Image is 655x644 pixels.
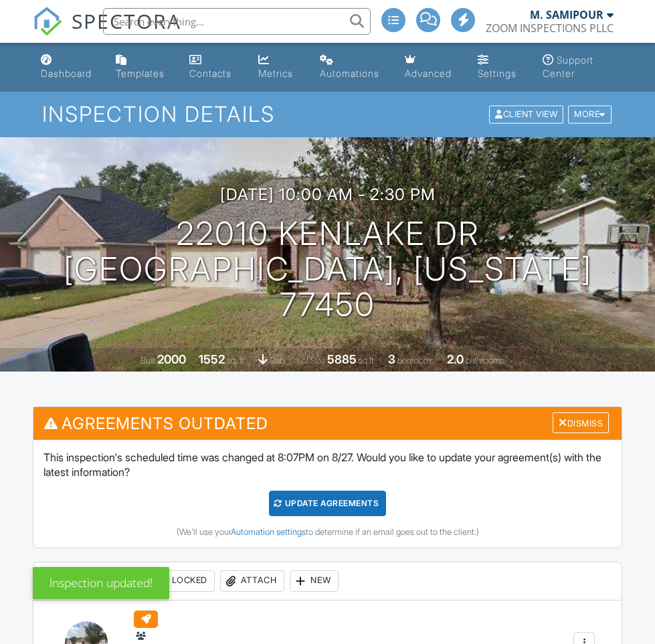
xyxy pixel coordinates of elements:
div: Client View [489,106,563,124]
span: Built [141,355,155,366]
a: Client View [488,108,567,118]
a: Automation settings [231,527,306,537]
div: 1552 [199,352,225,366]
a: Dashboard [35,48,100,86]
div: ZOOM INSPECTIONS PLLC [486,21,614,35]
span: SPECTORA [72,7,181,35]
div: (We'll use your to determine if an email goes out to the client.) [43,527,612,538]
span: bathrooms [466,355,504,366]
div: Automations [320,68,379,79]
span: slab [270,355,284,366]
div: Update Agreements [269,491,386,516]
div: 3 [388,352,395,366]
a: Contacts [184,48,242,86]
div: Dashboard [41,68,92,79]
div: Metrics [258,68,293,79]
div: 2000 [157,352,186,366]
div: Contacts [189,68,231,79]
div: This inspection's scheduled time was changed at 8:07PM on 8/27. Would you like to update your agr... [33,440,622,548]
input: Search everything... [103,8,371,35]
span: bedrooms [397,355,434,366]
span: sq. ft. [227,355,246,366]
div: Inspection updated! [33,567,169,599]
div: 2.0 [447,352,464,366]
div: Advanced [405,68,452,79]
span: sq.ft. [359,355,375,366]
h1: Inspection Details [42,102,612,126]
div: Templates [116,68,165,79]
span: Lot Size [297,355,325,366]
div: Support Center [543,54,593,79]
h3: Agreements Outdated [33,407,622,440]
a: Templates [110,48,173,86]
h1: 22010 Kenlake Dr [GEOGRAPHIC_DATA], [US_STATE] 77450 [21,216,634,322]
a: Advanced [399,48,462,86]
h3: [DATE] 10:00 am - 2:30 pm [220,185,436,204]
a: Settings [472,48,527,86]
div: More [568,106,612,124]
img: The Best Home Inspection Software - Spectora [33,7,62,36]
a: SPECTORA [33,18,181,46]
div: 5885 [327,352,357,366]
a: Automations (Basic) [314,48,389,86]
div: M. SAMIPOUR [530,8,603,21]
a: Support Center [537,48,620,86]
a: Metrics [253,48,304,86]
div: Dismiss [553,412,609,433]
div: Settings [478,68,517,79]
